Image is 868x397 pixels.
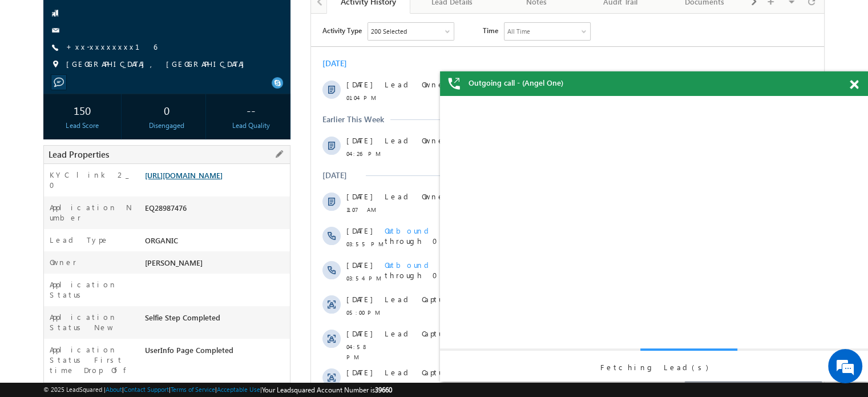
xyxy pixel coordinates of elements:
[35,122,61,132] span: [DATE]
[35,191,70,201] span: 11:07 AM
[375,386,392,394] span: 39660
[106,386,122,393] a: About
[142,344,290,360] div: UserInfo Page Completed
[35,178,61,188] span: [DATE]
[74,280,151,290] span: Lead Capture:
[124,386,169,393] a: Contact Support
[171,386,215,393] a: Terms of Service
[74,246,173,256] span: Outbound Call
[142,312,290,328] div: Selfie Step Completed
[11,45,49,55] div: [DATE]
[74,280,450,291] div: .
[479,217,496,231] span: +50
[142,202,290,218] div: EQ28987476
[233,66,291,75] span: [PERSON_NAME]
[43,384,392,395] span: © 2025 LeadSquared | | | | |
[378,178,436,187] span: [PERSON_NAME]
[35,328,70,348] span: 04:58 PM
[59,60,192,75] div: Chat with us now
[35,135,70,145] span: 04:26 PM
[35,294,70,304] span: 05:00 PM
[11,101,73,111] div: Earlier This Week
[35,79,70,89] span: 01:04 PM
[74,315,450,325] div: .
[303,66,361,75] span: [PERSON_NAME]
[35,367,70,387] span: 04:57 PM
[215,99,287,121] div: --
[19,60,48,75] img: d_60004797649_company_0_60004797649
[262,386,392,394] span: Your Leadsquared Account Number is
[66,59,250,70] span: [GEOGRAPHIC_DATA], [GEOGRAPHIC_DATA]
[57,9,143,26] div: Sales Activity,Email Bounced,Email Link Clicked,Email Marked Spam,Email Opened & 195 more..
[50,202,133,223] label: Application Number
[50,312,133,332] label: Application Status New
[60,13,96,23] div: 200 Selected
[35,212,61,222] span: [DATE]
[35,246,61,256] span: [DATE]
[35,280,61,291] span: [DATE]
[11,9,51,26] span: Activity Type
[15,106,208,301] textarea: Type your message and hit 'Enter'
[145,170,223,180] a: [URL][DOMAIN_NAME]
[233,178,291,187] span: [PERSON_NAME]
[50,257,76,267] label: Owner
[303,178,361,187] span: [PERSON_NAME]
[50,170,133,190] label: KYC link 2_0
[131,99,203,121] div: 0
[74,246,440,266] span: Did not answer a call by [PERSON_NAME] through 07949106827 (Angel+One).
[74,212,440,232] span: Did not answer a call by [PERSON_NAME] through 07949106827 (Angel+One).
[46,99,118,121] div: 150
[217,386,260,393] a: Acceptable Use
[160,280,213,290] span: details
[74,178,438,187] span: Lead Owner changed from to by .
[215,121,287,131] div: Lead Quality
[35,354,61,364] span: [DATE]
[74,354,450,364] div: .
[35,259,70,270] span: 03:54 PM
[155,311,207,326] em: Start Chat
[160,315,213,324] span: details
[35,66,61,76] span: [DATE]
[196,13,219,23] div: All Time
[35,225,70,235] span: 03:55 PM
[74,212,173,222] span: Outbound Call
[145,258,203,267] span: [PERSON_NAME]
[46,121,118,131] div: Lead Score
[74,122,438,131] span: Lead Owner changed from to by .
[11,157,49,167] div: [DATE]
[160,354,213,363] span: details
[469,78,563,88] span: Outgoing call - (Angel One)
[49,149,109,160] span: Lead Properties
[74,315,151,324] span: Lead Capture:
[74,354,151,363] span: Lead Capture:
[187,6,215,33] div: Minimize live chat window
[172,9,187,26] span: Time
[131,121,203,131] div: Disengaged
[74,66,438,75] span: Lead Owner changed from to by .
[378,66,436,75] span: [PERSON_NAME]
[303,122,361,131] span: [PERSON_NAME]
[35,315,61,325] span: [DATE]
[479,251,496,265] span: +50
[66,42,157,51] a: +xx-xxxxxxxx16
[233,122,291,131] span: [PERSON_NAME]
[142,235,290,251] div: ORGANIC
[50,279,133,300] label: Application Status
[50,235,109,245] label: Lead Type
[50,344,133,375] label: Application Status First time Drop Off
[378,122,436,131] span: [PERSON_NAME]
